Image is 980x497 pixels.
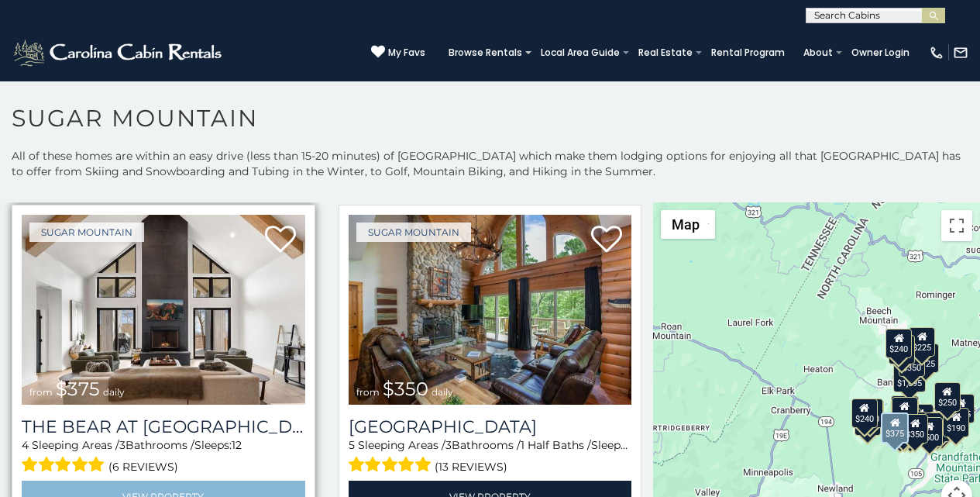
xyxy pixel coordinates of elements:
div: $350 [902,414,928,444]
span: daily [103,386,125,398]
a: [GEOGRAPHIC_DATA] [349,416,632,437]
div: Sleeping Areas / Bathrooms / Sleeps: [22,437,305,477]
span: 12 [232,438,242,452]
div: $375 [882,412,910,444]
span: (6 reviews) [108,457,178,477]
span: 4 [22,438,29,452]
span: 3 [445,438,452,452]
div: Sleeping Areas / Bathrooms / Sleeps: [349,437,632,477]
img: The Bear At Sugar Mountain [22,215,305,405]
span: from [356,386,380,398]
span: 1 Half Baths / [521,438,591,452]
img: mail-regular-white.png [953,45,968,60]
button: Toggle fullscreen view [941,210,972,241]
span: $350 [383,378,428,400]
a: Rental Program [703,42,793,64]
a: Local Area Guide [533,42,628,64]
a: Browse Rentals [441,42,530,64]
a: The Bear At Sugar Mountain from $375 daily [22,215,305,405]
div: $125 [913,343,939,373]
a: My Favs [371,45,425,60]
span: 12 [628,438,638,452]
a: About [796,42,841,64]
span: 5 [349,438,355,452]
div: $1,095 [893,363,926,392]
img: Grouse Moor Lodge [349,215,632,405]
div: $240 [885,329,912,358]
div: $225 [909,327,935,357]
span: Map [672,216,700,233]
div: $240 [851,399,878,428]
div: $195 [924,412,951,442]
h3: The Bear At Sugar Mountain [22,416,305,437]
img: White-1-2.png [12,37,226,68]
a: Add to favorites [591,224,622,257]
span: daily [432,386,453,398]
div: $190 [891,395,917,425]
a: Sugar Mountain [29,223,144,242]
a: Owner Login [844,42,917,64]
div: $190 [943,408,969,437]
span: (13 reviews) [435,457,507,477]
div: $300 [892,397,918,426]
a: Sugar Mountain [356,223,471,242]
div: $250 [934,382,961,412]
a: The Bear At [GEOGRAPHIC_DATA] [22,416,305,437]
a: Add to favorites [265,224,296,257]
div: $155 [948,394,975,423]
span: $375 [56,378,100,400]
a: Grouse Moor Lodge from $350 daily [349,215,632,405]
h3: Grouse Moor Lodge [349,416,632,437]
span: 3 [119,438,126,452]
span: My Favs [388,46,425,60]
div: $200 [907,404,934,433]
img: phone-regular-white.png [929,45,944,60]
button: Change map style [661,210,715,239]
div: $500 [916,417,943,447]
a: Real Estate [631,42,700,64]
span: from [29,386,53,398]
